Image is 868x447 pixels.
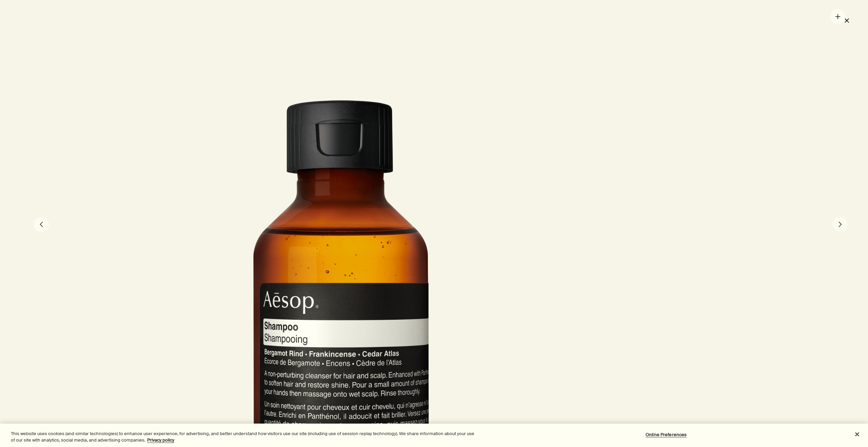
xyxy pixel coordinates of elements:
[11,430,477,444] div: This website uses cookies (and similar technologies) to enhance user experience, for advertising,...
[34,217,49,232] button: previous slide
[645,428,687,442] button: Online Preferences, Opens the preference center dialog
[833,217,848,232] button: next slide
[147,437,174,443] a: More information about your privacy, opens in a new tab
[850,427,865,442] button: Close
